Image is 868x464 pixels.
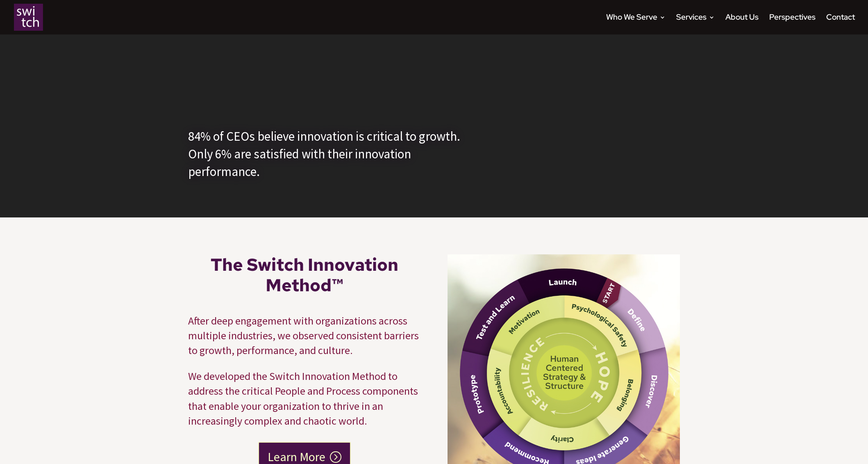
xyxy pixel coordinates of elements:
[188,313,420,369] p: After deep engagement with organizations across multiple industries, we observed consistent barri...
[188,254,420,300] h1: The Switch Innovation Method™
[188,127,473,181] div: 84% of CEOs believe innovation is critical to growth. Only 6% are satisfied with their innovation...
[725,14,759,34] a: About Us
[826,14,855,34] a: Contact
[606,14,666,34] a: Who We Serve
[676,14,715,34] a: Services
[188,369,420,429] p: We developed the Switch Innovation Method to address the critical People and Process components t...
[769,14,816,34] a: Perspectives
